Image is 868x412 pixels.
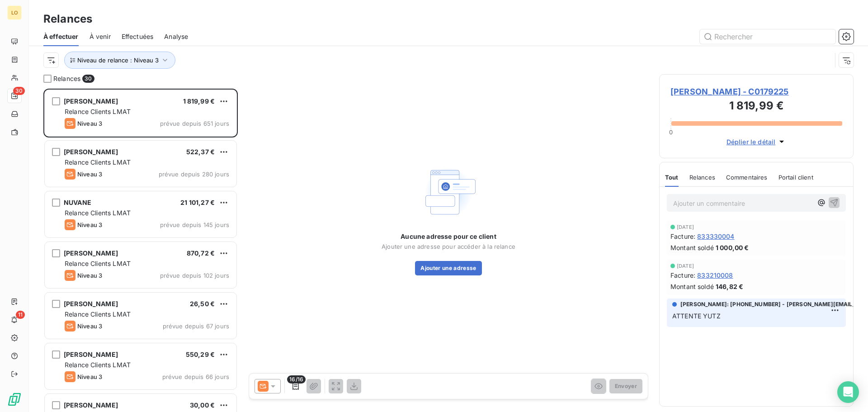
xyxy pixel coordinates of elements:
[16,311,25,319] span: 11
[160,120,229,127] span: prévue depuis 651 jours
[64,350,118,358] span: [PERSON_NAME]
[43,32,79,41] span: À effectuer
[670,85,842,98] span: [PERSON_NAME] - C0179225
[77,120,102,127] span: Niveau 3
[64,97,118,105] span: [PERSON_NAME]
[164,32,188,41] span: Analyse
[726,174,768,181] span: Commentaires
[65,108,131,115] span: Relance Clients LMAT
[90,32,111,41] span: À venir
[43,89,238,412] div: grid
[64,199,91,206] span: NUVANE
[65,209,131,217] span: Relance Clients LMAT
[159,170,229,178] span: prévue depuis 280 jours
[13,87,25,95] span: 30
[670,243,714,252] span: Montant soldé
[415,261,481,275] button: Ajouter une adresse
[77,57,159,64] span: Niveau de relance : Niveau 3
[837,381,859,403] div: Open Intercom Messenger
[77,322,102,330] span: Niveau 3
[697,232,734,241] span: 833330004
[65,260,131,267] span: Relance Clients LMAT
[716,243,749,252] span: 1 000,00 €
[77,221,102,228] span: Niveau 3
[186,350,215,358] span: 550,29 €
[162,373,229,380] span: prévue depuis 66 jours
[670,282,714,291] span: Montant soldé
[180,199,215,206] span: 21 101,27 €
[669,128,673,136] span: 0
[190,300,215,308] span: 26,50 €
[665,174,679,181] span: Tout
[697,270,733,280] span: 833210008
[672,312,721,320] span: ATTENTE YUTZ
[7,5,22,20] div: LO
[65,361,131,369] span: Relance Clients LMAT
[670,232,695,241] span: Facture :
[64,52,175,69] button: Niveau de relance : Niveau 3
[190,401,215,409] span: 30,00 €
[64,401,118,409] span: [PERSON_NAME]
[7,392,22,407] img: Logo LeanPay
[716,282,743,291] span: 146,82 €
[401,232,496,241] span: Aucune adresse pour ce client
[122,32,154,41] span: Effectuées
[287,375,306,384] span: 16/16
[187,249,215,257] span: 870,72 €
[670,98,842,116] h3: 1 819,99 €
[77,373,102,380] span: Niveau 3
[53,74,80,83] span: Relances
[77,272,102,279] span: Niveau 3
[609,379,642,393] button: Envoyer
[382,243,515,250] span: Ajouter une adresse pour accéder à la relance
[65,310,131,318] span: Relance Clients LMAT
[64,249,118,257] span: [PERSON_NAME]
[677,263,694,269] span: [DATE]
[183,97,215,105] span: 1 819,99 €
[726,137,776,147] span: Déplier le détail
[186,148,215,156] span: 522,37 €
[77,170,102,178] span: Niveau 3
[64,300,118,308] span: [PERSON_NAME]
[670,270,695,280] span: Facture :
[700,29,835,44] input: Rechercher
[82,75,94,83] span: 30
[64,148,118,156] span: [PERSON_NAME]
[65,158,131,166] span: Relance Clients LMAT
[420,163,477,221] img: Empty state
[163,322,229,330] span: prévue depuis 67 jours
[43,11,92,27] h3: Relances
[160,272,229,279] span: prévue depuis 102 jours
[160,221,229,228] span: prévue depuis 145 jours
[677,224,694,230] span: [DATE]
[724,137,789,147] button: Déplier le détail
[778,174,813,181] span: Portail client
[689,174,715,181] span: Relances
